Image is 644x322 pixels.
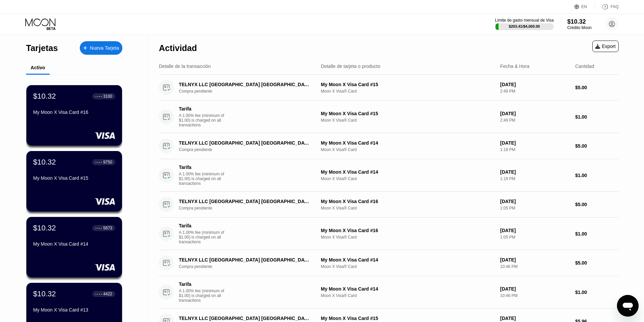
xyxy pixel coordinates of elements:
div: ● ● ● ● [95,293,102,295]
div: Activo [31,65,45,70]
div: EN [574,3,595,10]
div: Límite de gasto mensual de Visa$203.41/$4,000.00 [495,18,554,30]
div: My Moon X Visa Card #13 [33,307,115,313]
div: Tarifa [179,106,226,112]
div: Tarifa [179,223,226,228]
div: FAQ [611,4,619,9]
div: Nueva Tarjeta [90,45,119,51]
div: Moon X Visa® Card [321,176,495,181]
div: [DATE] [500,199,570,204]
div: $10.32 [33,290,56,298]
div: TELNYX LLC [GEOGRAPHIC_DATA] [GEOGRAPHIC_DATA]Compra pendienteMy Moon X Visa Card #16Moon X Visa®... [159,192,619,218]
div: My Moon X Visa Card #14 [33,241,115,247]
div: ● ● ● ● [95,227,102,229]
div: Compra pendiente [179,264,320,269]
div: 1:05 PM [500,206,570,210]
div: TELNYX LLC [GEOGRAPHIC_DATA] [GEOGRAPHIC_DATA] [179,82,310,87]
div: Compra pendiente [179,147,320,152]
div: My Moon X Visa Card #14 [321,169,495,175]
div: $10.32 [33,158,56,167]
div: 3100 [103,94,112,99]
div: Nueva Tarjeta [80,41,122,55]
div: My Moon X Visa Card #16 [321,199,495,204]
div: ● ● ● ● [95,95,102,97]
div: $10.32Crédito Moon [567,18,592,30]
div: A 1.00% fee (minimum of $1.00) is charged on all transactions [179,230,230,244]
div: 10:46 PM [500,264,570,269]
div: $1.00 [575,290,619,295]
div: Límite de gasto mensual de Visa [495,18,554,23]
div: 4422 [103,292,112,296]
div: TELNYX LLC [GEOGRAPHIC_DATA] [GEOGRAPHIC_DATA] [179,316,310,321]
div: TarifaA 1.00% fee (minimum of $1.00) is charged on all transactionsMy Moon X Visa Card #15Moon X ... [159,101,619,133]
div: TELNYX LLC [GEOGRAPHIC_DATA] [GEOGRAPHIC_DATA]Compra pendienteMy Moon X Visa Card #14Moon X Visa®... [159,250,619,276]
div: [DATE] [500,169,570,175]
div: Tarifa [179,281,226,287]
div: [DATE] [500,82,570,87]
div: [DATE] [500,286,570,292]
div: Crédito Moon [567,25,592,30]
div: Moon X Visa® Card [321,147,495,152]
div: Export [592,41,619,52]
div: Moon X Visa® Card [321,118,495,123]
div: TarifaA 1.00% fee (minimum of $1.00) is charged on all transactionsMy Moon X Visa Card #14Moon X ... [159,159,619,192]
div: My Moon X Visa Card #14 [321,140,495,146]
div: $5.00 [575,85,619,90]
div: TarifaA 1.00% fee (minimum of $1.00) is charged on all transactionsMy Moon X Visa Card #14Moon X ... [159,276,619,308]
div: Moon X Visa® Card [321,89,495,94]
div: $1.00 [575,114,619,120]
div: $5.00 [575,143,619,149]
div: Tarifa [179,165,226,170]
div: 1:18 PM [500,147,570,152]
div: 10:46 PM [500,293,570,298]
div: $203.41 / $4,000.00 [509,24,540,28]
div: A 1.00% fee (minimum of $1.00) is charged on all transactions [179,172,230,186]
div: Tarjetas [26,43,58,53]
div: Export [595,44,616,49]
div: 2:49 PM [500,89,570,94]
div: ● ● ● ● [95,161,102,163]
div: $1.00 [575,231,619,237]
div: 1:18 PM [500,176,570,181]
div: TarifaA 1.00% fee (minimum of $1.00) is charged on all transactionsMy Moon X Visa Card #16Moon X ... [159,218,619,250]
div: $10.32 [33,224,56,232]
div: Cantidad [575,64,594,69]
div: My Moon X Visa Card #15 [321,316,495,321]
div: TELNYX LLC [GEOGRAPHIC_DATA] [GEOGRAPHIC_DATA]Compra pendienteMy Moon X Visa Card #14Moon X Visa®... [159,133,619,159]
div: My Moon X Visa Card #15 [33,175,115,181]
div: [DATE] [500,228,570,233]
div: Moon X Visa® Card [321,206,495,210]
div: $10.32● ● ● ●5673My Moon X Visa Card #14 [26,217,122,277]
div: EN [581,4,587,9]
div: 5673 [103,226,112,230]
div: [DATE] [500,257,570,263]
div: $10.32● ● ● ●3100My Moon X Visa Card #16 [26,85,122,146]
div: Moon X Visa® Card [321,235,495,240]
div: Fecha & Hora [500,64,529,69]
div: Detalle de tarjeta o producto [321,64,380,69]
div: My Moon X Visa Card #16 [321,228,495,233]
div: 1:05 PM [500,235,570,240]
div: $5.00 [575,260,619,266]
div: [DATE] [500,111,570,116]
div: Moon X Visa® Card [321,264,495,269]
div: $10.32 [567,18,592,25]
div: TELNYX LLC [GEOGRAPHIC_DATA] [GEOGRAPHIC_DATA]Compra pendienteMy Moon X Visa Card #15Moon X Visa®... [159,75,619,101]
div: My Moon X Visa Card #16 [33,109,115,115]
div: $5.00 [575,202,619,207]
div: My Moon X Visa Card #14 [321,286,495,292]
div: Moon X Visa® Card [321,293,495,298]
div: My Moon X Visa Card #15 [321,82,495,87]
div: $10.32● ● ● ●9750My Moon X Visa Card #15 [26,151,122,212]
iframe: Botón para iniciar la ventana de mensajería [617,295,639,317]
div: TELNYX LLC [GEOGRAPHIC_DATA] [GEOGRAPHIC_DATA] [179,257,310,263]
div: Detalle de la transacción [159,64,211,69]
div: Compra pendiente [179,89,320,94]
div: 9750 [103,160,112,165]
div: FAQ [595,3,619,10]
div: Actividad [159,43,197,53]
div: Compra pendiente [179,206,320,210]
div: [DATE] [500,140,570,146]
div: TELNYX LLC [GEOGRAPHIC_DATA] [GEOGRAPHIC_DATA] [179,140,310,146]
